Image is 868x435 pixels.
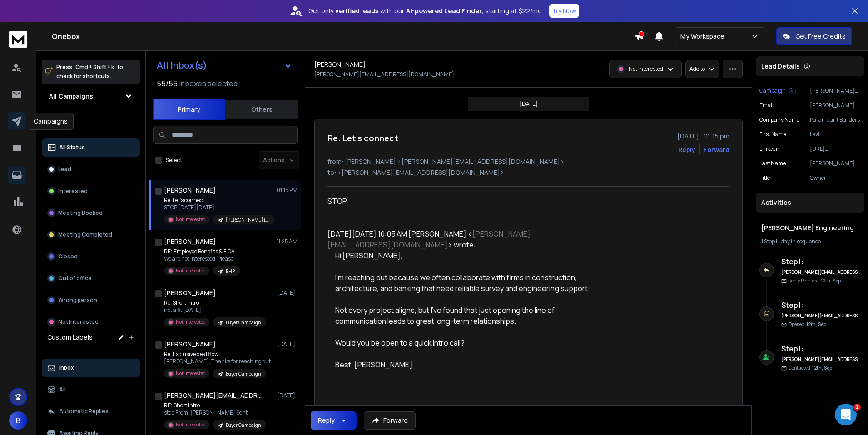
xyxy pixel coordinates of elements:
iframe: Intercom live chat [835,404,857,425]
p: Not Interested [176,216,206,223]
p: Add to [689,65,705,73]
p: not a fit [DATE], [164,306,266,314]
button: Automatic Replies [42,402,140,420]
h3: Custom Labels [47,333,93,342]
h1: [PERSON_NAME] [164,340,216,349]
p: Lead Details [761,62,800,71]
p: All Status [59,144,85,151]
h6: Step 1 : [781,256,861,267]
div: [DATE][DATE] 10:05 AM [PERSON_NAME] < > wrote: [327,228,593,250]
span: 55 / 55 [157,78,178,89]
h3: Filters [42,120,140,133]
button: Meeting Completed [42,226,140,244]
p: from: [PERSON_NAME] <[PERSON_NAME][EMAIL_ADDRESS][DOMAIN_NAME]> [327,157,729,166]
p: title [759,174,770,182]
p: EHP [226,268,235,275]
p: Get only with our starting at $22/mo [308,6,542,15]
img: logo [9,31,27,48]
h1: Re: Let’s connect [327,132,398,144]
p: Wrong person [58,297,97,304]
p: RE: Short intro [164,402,266,409]
div: Would you be open to a quick intro call? [335,337,593,348]
p: [URL][DOMAIN_NAME][PERSON_NAME] [810,145,861,153]
p: All [59,386,66,393]
p: Owner [810,174,861,182]
p: [DATE] [520,100,538,108]
button: Out of office [42,269,140,287]
p: Press to check for shortcuts. [56,63,123,81]
div: Not every project aligns, but I’ve found that just opening the line of communication leads to gre... [335,305,593,326]
button: Get Free Credits [776,27,852,45]
div: Hi [PERSON_NAME], [335,250,593,261]
button: Primary [153,99,225,120]
p: Not Interested [58,318,99,326]
h1: Onebox [52,31,635,42]
p: Company Name [759,116,799,124]
span: Cmd + Shift + k [74,62,115,72]
div: STOP [327,196,593,217]
span: 12th, Sep [821,277,841,284]
p: Email [759,102,774,109]
div: Activities [756,193,864,213]
p: We are not interested. Please [164,255,240,262]
p: Buyer Campaign [226,422,261,429]
p: Interested [58,188,88,195]
div: I’m reaching out because we often collaborate with firms in construction, architecture, and banki... [335,272,593,294]
h1: [PERSON_NAME] Engineering [761,223,859,232]
div: | [761,238,859,245]
button: Inbox [42,359,140,377]
p: Get Free Credits [795,32,846,41]
h6: [PERSON_NAME][EMAIL_ADDRESS][DOMAIN_NAME] [781,312,861,319]
div: Forward [704,145,729,154]
p: STOP [DATE][DATE], [164,204,273,211]
p: Buyer Campaign [226,371,261,377]
p: Contacted [789,365,832,371]
p: [PERSON_NAME][EMAIL_ADDRESS][DOMAIN_NAME] [810,102,861,109]
p: to: <[PERSON_NAME][EMAIL_ADDRESS][DOMAIN_NAME]> [327,168,729,177]
h6: [PERSON_NAME][EMAIL_ADDRESS][DOMAIN_NAME] [781,356,861,363]
span: 1 day in sequence [778,237,821,245]
p: Meeting Booked [58,209,103,217]
p: Buyer Campaign [226,319,261,326]
button: Interested [42,182,140,200]
p: stop From: [PERSON_NAME] Sent: [164,409,266,416]
h6: Step 1 : [781,300,861,311]
p: Lead [58,166,71,173]
p: Re: Short intro [164,299,266,306]
h1: [PERSON_NAME] [164,237,216,246]
h3: Inboxes selected [179,78,238,89]
h1: [PERSON_NAME] [314,60,366,69]
p: RE: Employee Benefits & FICA [164,248,240,255]
p: 01:15 PM [277,187,298,194]
p: Campaign [759,87,786,94]
h1: [PERSON_NAME] [164,186,216,195]
button: B [9,411,27,430]
button: Reply [311,411,357,430]
p: Re: Exclusive deal flow [164,351,272,358]
h1: [PERSON_NAME] [164,288,216,297]
button: Others [225,99,298,119]
button: Not Interested [42,313,140,331]
p: Re: Let’s connect [164,197,273,204]
button: Wrong person [42,291,140,309]
button: Closed [42,247,140,266]
button: Lead [42,160,140,178]
h6: [PERSON_NAME][EMAIL_ADDRESS][DOMAIN_NAME] [781,269,861,276]
div: Campaigns [28,113,74,130]
strong: AI-powered Lead Finder, [406,6,483,15]
h1: All Inbox(s) [157,61,207,70]
p: [PERSON_NAME] Engineering [810,87,861,94]
button: Forward [364,411,416,430]
p: Paramount Builders [810,116,861,124]
h6: Step 1 : [781,343,861,354]
p: Inbox [59,364,74,371]
p: [DATE] [277,341,298,348]
p: Not Interested [176,319,206,326]
p: [PERSON_NAME][EMAIL_ADDRESS][DOMAIN_NAME] [314,71,454,78]
p: [PERSON_NAME] Engineering [226,217,269,223]
p: First Name [759,131,786,138]
div: Reply [318,416,335,425]
p: My Workspace [680,32,728,41]
p: Try Now [552,6,576,15]
p: Automatic Replies [59,408,109,415]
